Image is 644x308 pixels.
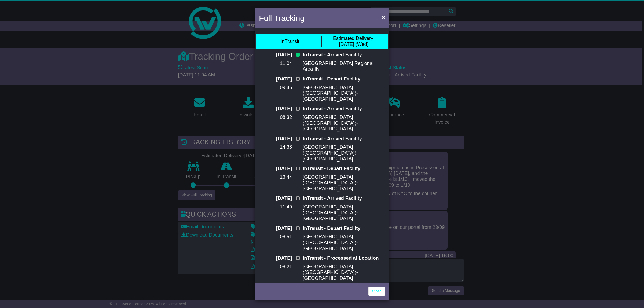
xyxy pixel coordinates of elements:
[303,106,385,112] p: InTransit - Arrived Facility
[259,166,292,172] p: [DATE]
[303,264,385,281] p: [GEOGRAPHIC_DATA] ([GEOGRAPHIC_DATA])-[GEOGRAPHIC_DATA]
[259,174,292,180] p: 13:44
[303,196,385,201] p: InTransit - Arrived Facility
[333,36,375,47] div: [DATE] (Wed)
[379,12,388,23] button: Close
[303,234,385,251] p: [GEOGRAPHIC_DATA] ([GEOGRAPHIC_DATA])-[GEOGRAPHIC_DATA]
[281,39,299,45] div: InTransit
[303,85,385,102] p: [GEOGRAPHIC_DATA] ([GEOGRAPHIC_DATA])-[GEOGRAPHIC_DATA]
[303,174,385,192] p: [GEOGRAPHIC_DATA] ([GEOGRAPHIC_DATA])-[GEOGRAPHIC_DATA]
[368,287,385,296] a: Close
[382,14,385,20] span: ×
[259,204,292,210] p: 11:49
[259,85,292,91] p: 09:46
[259,226,292,232] p: [DATE]
[303,204,385,222] p: [GEOGRAPHIC_DATA] ([GEOGRAPHIC_DATA])-[GEOGRAPHIC_DATA]
[333,36,375,41] span: Estimated Delivery:
[259,255,292,261] p: [DATE]
[303,226,385,232] p: InTransit - Depart Facility
[259,234,292,240] p: 08:51
[303,255,385,261] p: InTransit - Processed at Location
[303,144,385,162] p: [GEOGRAPHIC_DATA] ([GEOGRAPHIC_DATA])-[GEOGRAPHIC_DATA]
[303,115,385,132] p: [GEOGRAPHIC_DATA] ([GEOGRAPHIC_DATA])-[GEOGRAPHIC_DATA]
[259,76,292,82] p: [DATE]
[303,166,385,172] p: InTransit - Depart Facility
[303,76,385,82] p: InTransit - Depart Facility
[259,196,292,201] p: [DATE]
[259,144,292,150] p: 14:38
[259,52,292,58] p: [DATE]
[259,61,292,67] p: 11:04
[259,136,292,142] p: [DATE]
[259,106,292,112] p: [DATE]
[303,61,385,72] p: [GEOGRAPHIC_DATA] Regional Area-IN
[259,115,292,120] p: 08:32
[259,12,305,24] h4: Full Tracking
[303,52,385,58] p: InTransit - Arrived Facility
[259,264,292,270] p: 08:21
[303,136,385,142] p: InTransit - Arrived Facility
